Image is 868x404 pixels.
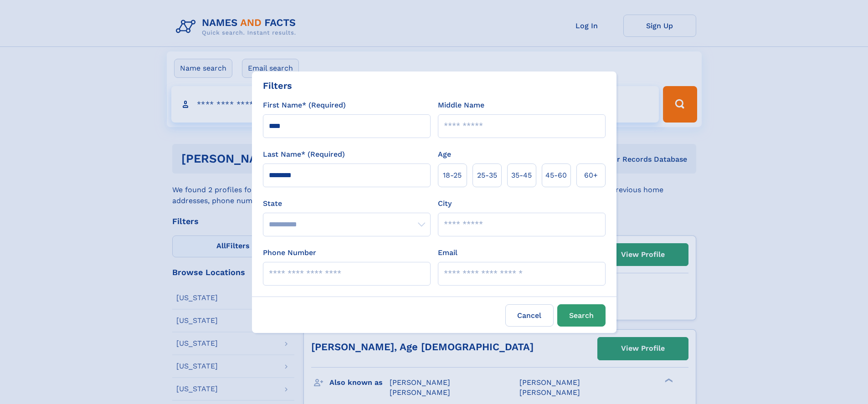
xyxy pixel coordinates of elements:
[443,170,462,181] span: 18‑25
[263,100,346,111] label: First Name* (Required)
[263,149,345,160] label: Last Name* (Required)
[438,247,457,258] label: Email
[438,198,452,209] label: City
[263,79,292,92] div: Filters
[438,149,451,160] label: Age
[263,247,316,258] label: Phone Number
[557,304,606,327] button: Search
[477,170,497,181] span: 25‑35
[511,170,532,181] span: 35‑45
[584,170,598,181] span: 60+
[545,170,567,181] span: 45‑60
[438,100,484,111] label: Middle Name
[263,198,431,209] label: State
[505,304,554,327] label: Cancel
